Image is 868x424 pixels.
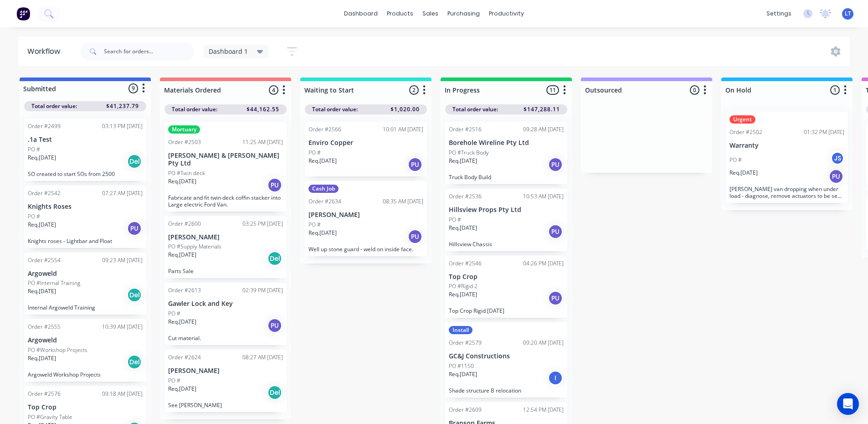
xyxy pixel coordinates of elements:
p: PO # [308,149,321,157]
div: Del [267,385,282,400]
p: PO # [28,145,40,154]
p: Top Crop Rigid [DATE] [449,307,564,314]
div: 10:53 AM [DATE] [523,192,564,201]
div: 01:32 PM [DATE] [804,128,844,136]
p: Internal Argoweld Training [28,304,143,311]
p: .1a Test [28,136,143,144]
p: Req. [DATE] [28,154,56,162]
p: Req. [DATE] [308,229,337,237]
span: Total order value: [452,105,498,114]
div: Install [449,326,473,334]
div: Order #2609 [449,406,482,414]
div: 07:27 AM [DATE] [102,189,143,197]
div: MortuaryOrder #250311:25 AM [DATE][PERSON_NAME] & [PERSON_NAME] Pty LtdPO #Twin deckReq.[DATE]PUF... [164,122,287,212]
div: PU [127,221,142,236]
p: Hillsview Chassis [449,241,564,248]
div: Del [127,355,142,369]
div: PU [267,318,282,333]
p: Req. [DATE] [28,221,56,229]
div: 09:20 AM [DATE] [523,339,564,347]
div: Order #2554 [28,256,61,264]
div: 02:39 PM [DATE] [242,286,283,295]
p: PO # [449,216,461,224]
p: Req. [DATE] [449,224,477,232]
p: Truck Body Build [449,174,564,181]
p: Well up stone guard - weld on inside face. [308,246,423,253]
div: products [382,7,418,21]
p: Warranty [729,142,844,150]
div: Order #2634 [308,197,341,206]
div: PU [829,169,843,184]
span: Dashboard 1 [209,47,248,56]
div: Order #256610:01 AM [DATE]Enviro CopperPO #Req.[DATE]PU [305,122,427,176]
div: Order #2536 [449,192,482,201]
p: PO #Workshop Projects [28,346,87,354]
p: [PERSON_NAME] [168,233,283,241]
div: Cash Job [308,185,339,193]
p: PO #Gravity Table [28,413,72,421]
p: Borehole Wireline Pty Ltd [449,139,564,147]
div: Order #2542 [28,189,61,197]
img: Factory [16,7,30,21]
p: Req. [DATE] [168,177,196,186]
p: Req. [DATE] [28,354,56,362]
div: Order #251609:28 AM [DATE]Borehole Wireline Pty LtdPO #Truck BodyReq.[DATE]PUTruck Body Build [445,122,567,184]
div: 08:27 AM [DATE] [242,353,283,362]
p: [PERSON_NAME] & [PERSON_NAME] Pty Ltd [168,152,283,167]
div: JS [831,151,844,165]
p: Top Crop [28,403,143,411]
p: PO #Rigid 2 [449,282,478,290]
span: Total order value: [31,102,77,110]
div: Order #254604:26 PM [DATE]Top CropPO #Rigid 2Req.[DATE]PUTop Crop Rigid [DATE] [445,256,567,318]
p: Gawler Lock and Key [168,300,283,308]
span: $44,162.55 [247,105,279,114]
p: PO # [308,221,321,229]
div: Order #255409:23 AM [DATE]ArgoweldPO #Internal TrainingReq.[DATE]DelInternal Argoweld Training [24,253,146,315]
p: Argoweld [28,336,143,344]
span: LT [845,10,851,18]
div: settings [762,7,796,21]
div: 03:13 PM [DATE] [102,122,143,130]
div: PU [408,157,422,172]
p: [PERSON_NAME] [168,367,283,375]
div: Order #2516 [449,125,482,134]
p: [PERSON_NAME] van dropping when under load - diagnose, remove actuators to be sent away for repai... [729,186,844,199]
div: Urgent [729,115,755,124]
p: See [PERSON_NAME] [168,402,283,408]
div: Order #2613 [168,286,201,295]
a: dashboard [339,7,382,21]
div: 04:26 PM [DATE] [523,259,564,268]
div: Workflow [27,46,65,57]
span: $41,237.79 [106,102,139,110]
p: Enviro Copper [308,139,423,147]
p: Fabricate and fit twin deck coffin stacker into Large electric Ford Van. [168,194,283,208]
div: Order #253610:53 AM [DATE]Hillsview Props Pty LtdPO #Req.[DATE]PUHillsview Chassis [445,189,567,251]
div: Cash JobOrder #263408:35 AM [DATE][PERSON_NAME]PO #Req.[DATE]PUWell up stone guard - weld on insi... [305,181,427,256]
div: Order #2546 [449,259,482,268]
div: InstallOrder #257909:20 AM [DATE]GC&J ConstructionsPO #1150Req.[DATE]IShade structure B relocation [445,322,567,398]
p: Cut material. [168,335,283,341]
div: Order #254207:27 AM [DATE]Knights RosesPO #Req.[DATE]PUKnights roses - Lightbar and Float [24,186,146,248]
div: Order #255510:39 AM [DATE]ArgoweldPO #Workshop ProjectsReq.[DATE]DelArgoweld Workshop Projects [24,319,146,382]
p: Req. [DATE] [168,385,196,393]
div: productivity [484,7,529,21]
div: PU [548,291,563,305]
div: Order #2566 [308,125,341,134]
div: Order #2600 [168,220,201,228]
div: PU [408,229,422,244]
p: Req. [DATE] [729,169,758,177]
div: Order #2576 [28,390,61,398]
div: Order #249903:13 PM [DATE].1a TestPO #Req.[DATE]DelSO created to start SOs from 2500 [24,119,146,181]
p: PO # [168,377,180,385]
div: UrgentOrder #250201:32 PM [DATE]WarrantyPO #JSReq.[DATE]PU[PERSON_NAME] van dropping when under l... [726,112,848,203]
p: Req. [DATE] [449,370,477,378]
div: 03:25 PM [DATE] [242,220,283,228]
p: Shade structure B relocation [449,387,564,394]
span: $1,020.00 [390,105,420,114]
div: 09:23 AM [DATE] [102,256,143,264]
div: Del [267,251,282,266]
p: Req. [DATE] [28,287,56,295]
p: PO #Twin deck [168,169,205,177]
p: PO # [28,212,40,221]
p: PO #Supply Materials [168,243,221,251]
